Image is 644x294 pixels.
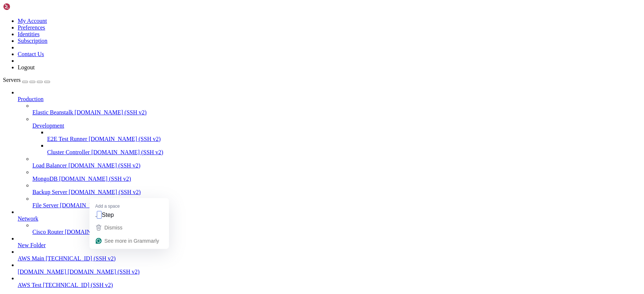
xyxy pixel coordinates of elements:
x-row: Step 09 - An error occurred during find the HereWallet log-in button. [3,220,548,225]
span: Step 08 - Preparatory steps complete, handing over to main flow… [3,189,168,194]
a: Backup Server [DOMAIN_NAME] (SSH v2) [32,189,641,196]
x-row: Step 04 - Attempting to click link 4... [3,137,548,142]
span: Production [18,96,43,102]
x-row: Step 04 - Successfully opened a link for the app. [3,153,548,158]
span: [DOMAIN_NAME] (SSH v2) [89,136,161,142]
x-row: Proxy disabled in settings. [3,34,548,39]
a: Servers [3,77,50,83]
span: New Folder [18,242,46,248]
span: [DOMAIN_NAME] (SSH v2) [59,176,131,182]
a: Preferences [18,24,45,31]
li: Elastic Beanstalk [DOMAIN_NAME] (SSH v2) [32,103,641,116]
span: Cluster Controller [47,149,90,155]
x-row: Step 01 - No QR detected; proceeding. [3,96,548,101]
li: Development [32,116,641,156]
li: MongoDB [DOMAIN_NAME] (SSH v2) [32,169,641,182]
li: New Folder [18,235,641,249]
x-row: Step 04 - Found 4 matching link(s) by presence. [3,132,548,137]
x-row: Enter the number of the session you want to restore, or 'n' to create a new session: [3,55,548,60]
a: New Folder [18,242,641,249]
x-row: Step 07 - Successfully switched to the app's iFrame within 'web-app-body'. [3,184,548,189]
x-row: Step 04 - Attempting to open a link for the app: //a[@href='[URL][DOMAIN_NAME]'] | //button[.//sp... [3,122,548,127]
x-row: Step 05 - Attempting to click the 'Launch' button (probably not present)... [3,163,548,168]
span: MongoDB [32,176,57,182]
x-row: CHROME DRIVER INITIALISED: Try not to exit the script before it detaches. [3,80,548,86]
x-row: Step 02 - Found 1 elements with XPath: (//div[@class='user-title']//span[contains(@class,'peer-ti... [3,101,548,106]
span: [DOMAIN_NAME] (SSH v2) [91,149,163,155]
x-row: Settings loaded successfully. [3,39,548,44]
x-row: 1. Telegram:[PERSON_NAME] [3,49,548,55]
a: Production [18,96,641,103]
li: Network [18,209,641,235]
span: [DOMAIN_NAME] [18,269,66,275]
x-row: Step 01 - Backup restored successfully. [3,86,548,91]
span: Backup Server [32,189,67,195]
x-row: Step 06 - Attempting to replace platform in iframe URL if necessary... [3,168,548,173]
span: E2E Test Runner [47,136,87,142]
a: Logout [18,64,35,70]
li: AWS Test [TECHNICAL_ID] (SSH v2) [18,275,641,288]
a: Cluster Controller [DOMAIN_NAME] (SSH v2) [47,149,641,156]
span: File Server [32,202,59,208]
x-row: Seed phrase accepted: [3,29,548,34]
x-row: Step 02 - The current page title is: HOT Wallet [3,106,548,111]
li: Backup Server [DOMAIN_NAME] (SSH v2) [32,182,641,196]
a: [DOMAIN_NAME] [DOMAIN_NAME] (SSH v2) [18,269,641,275]
x-row: Step 09 - An error occurred during find the HereWallet log-in button. [3,199,548,204]
x-row: Cookies file not found, using default user agent. [3,65,548,70]
x-row: Step 09 - An error occurred during find the HereWallet log-in button. [3,215,548,220]
li: E2E Test Runner [DOMAIN_NAME] (SSH v2) [47,129,641,142]
a: Elastic Beanstalk [DOMAIN_NAME] (SSH v2) [32,109,641,116]
x-row: Step 06 - Platform 'web' found in iframe URL and replaced with 'ios'. [3,173,548,179]
x-row: t')]]... [3,127,548,132]
a: Load Balancer [DOMAIN_NAME] (SSH v2) [32,162,641,169]
x-row: Step 09 - An error occurred during find the HereWallet log-in button. [3,210,548,215]
span: [DOMAIN_NAME] (SSH v2) [68,269,140,275]
x-row: Session started: ./selenium/HOT:[PERSON_NAME] in status.txt [3,60,548,65]
li: Production [18,89,641,209]
a: Network [18,215,641,222]
a: Subscription [18,38,47,44]
x-row: Step 01 - Attempting QR presence check (expecting none). [3,91,548,96]
a: My Account [18,18,47,24]
x-row: Previous Telegram login sessions found. Pressing <enter> will select the account numbered '1': [3,44,548,49]
x-row: Step 07 - Attempting to switch to the app's iFrame with id 'None' or within 'web-app-body'... [3,179,548,184]
x-row: Step 04 - Backed up with JS click. [3,148,548,153]
a: AWS Main [TECHNICAL_ID] (SSH v2) [18,255,641,262]
x-row: Session ID provided: HOT:[PERSON_NAME] [3,24,548,29]
a: MongoDB [DOMAIN_NAME] (SSH v2) [32,176,641,182]
span: [DOMAIN_NAME] (SSH v2) [75,109,147,115]
li: AWS Main [TECHNICAL_ID] (SSH v2) [18,249,641,262]
x-row: Initialising the HOT: Wallet Auto-claim Python Script - Good Luck! [3,18,548,24]
span: Load Balancer [32,162,67,169]
li: Cluster Controller [DOMAIN_NAME] (SSH v2) [47,142,641,156]
span: [TECHNICAL_ID] (SSH v2) [43,282,113,288]
span: AWS Main [18,255,44,262]
span: Cisco Router [32,229,63,235]
x-row: Step 10 - Attempting to find the seed phrase or private key element... [3,225,548,230]
li: Cisco Router [DOMAIN_NAME] (SSH v2) [32,222,641,235]
a: Contact Us [18,51,44,57]
span: [DOMAIN_NAME] (SSH v2) [69,189,141,195]
x-row: Step 10 - Timeout while attempting to find the seed phrase or private key element. [3,230,548,235]
span: Development [32,122,64,129]
a: Development [32,122,641,129]
span: [DOMAIN_NAME] (SSH v2) [65,229,137,235]
x-row: Settings loaded successfully. [3,13,548,18]
span: Servers [3,77,21,83]
a: File Server [DOMAIN_NAME] (SSH v2) [32,202,641,209]
span: [DOMAIN_NAME] (SSH v2) [68,162,141,169]
span: Elastic Beanstalk [32,109,73,115]
li: Load Balancer [DOMAIN_NAME] (SSH v2) [32,156,641,169]
x-row: Settings loaded successfully. [3,8,548,13]
span: AWS Test [18,282,41,288]
x-row: Step 11 - Attempting to locate seedphrase textbox... [3,235,548,241]
a: AWS Test [TECHNICAL_ID] (SSH v2) [18,282,641,288]
li: [DOMAIN_NAME] [DOMAIN_NAME] (SSH v2) [18,262,641,275]
x-row: Running script: ./games/hot.py with arguments: HOT:[PERSON_NAME] --seed-phrase genre strategy eru... [3,3,548,8]
div: (0, 46) [3,241,6,246]
span: Network [18,215,38,222]
img: Shellngn [3,3,45,10]
x-row: Step 03 - Attempting to check for the start button (may not be present)... [3,111,548,117]
a: Cisco Router [DOMAIN_NAME] (SSH v2) [32,229,641,235]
